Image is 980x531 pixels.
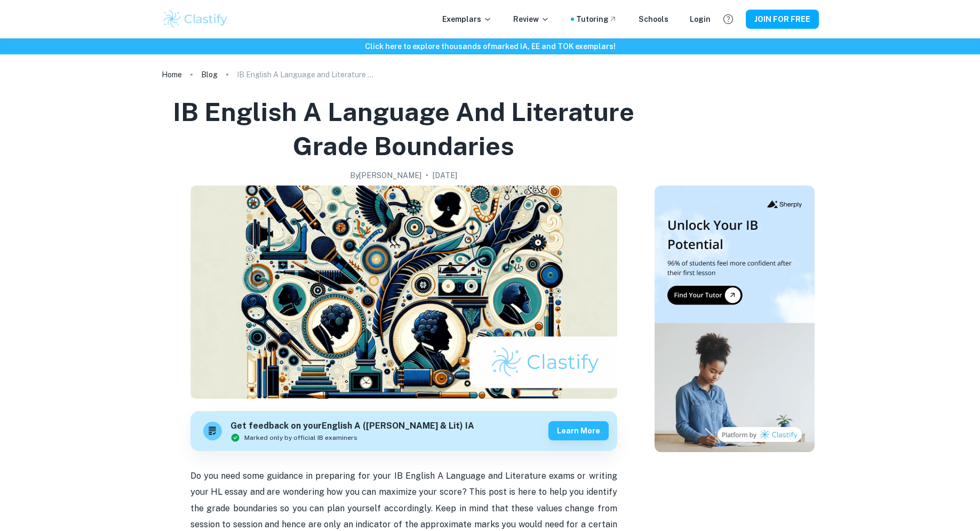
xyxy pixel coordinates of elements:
[230,420,474,433] h6: Get feedback on your English A ([PERSON_NAME] & Lit) IA
[244,433,357,442] span: Marked only by official IB examiners
[513,13,549,25] p: Review
[746,10,819,29] button: JOIN FOR FREE
[237,69,376,81] p: IB English A Language and Literature Grade Boundaries
[719,10,737,28] button: Help and Feedback
[166,95,642,163] h1: IB English A Language and Literature Grade Boundaries
[639,13,668,25] a: Schools
[201,67,218,82] a: Blog
[426,170,428,181] p: •
[162,9,229,30] img: Clastify logo
[162,67,182,82] a: Home
[442,13,492,25] p: Exemplars
[424,487,461,497] span: our score
[690,13,711,25] a: Login
[350,170,421,181] h2: By [PERSON_NAME]
[576,13,617,25] a: Tutoring
[433,170,457,181] h2: [DATE]
[655,186,815,452] img: Thumbnail
[190,186,617,399] img: IB English A Language and Literature Grade Boundaries cover image
[548,421,609,440] button: Learn more
[190,411,617,451] a: Get feedback on yourEnglish A ([PERSON_NAME] & Lit) IAMarked only by official IB examinersLearn more
[2,41,978,52] h6: Click here to explore thousands of marked IA, EE and TOK exemplars !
